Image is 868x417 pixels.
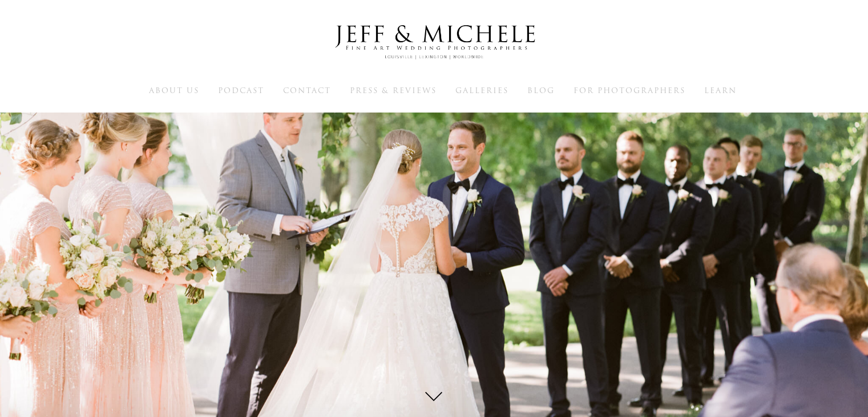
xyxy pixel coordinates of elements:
[704,85,737,96] span: Learn
[527,85,555,95] a: Blog
[527,85,555,96] span: Blog
[455,85,508,96] span: Galleries
[455,85,508,95] a: Galleries
[149,85,199,96] span: About Us
[704,85,737,95] a: Learn
[218,85,264,96] span: Podcast
[320,14,548,70] img: Louisville Wedding Photographers - Jeff & Michele Wedding Photographers
[574,85,685,95] a: For Photographers
[283,85,331,96] span: Contact
[350,85,437,96] span: Press & Reviews
[149,85,199,95] a: About Us
[218,85,264,95] a: Podcast
[350,85,437,95] a: Press & Reviews
[574,85,685,96] span: For Photographers
[283,85,331,95] a: Contact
